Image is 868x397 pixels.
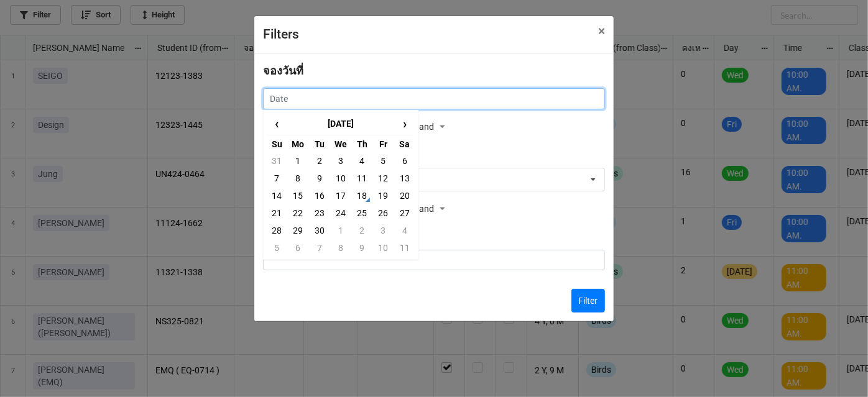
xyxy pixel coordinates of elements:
[309,187,330,204] td: 16
[351,170,372,187] td: 11
[419,200,449,219] div: and
[263,62,303,80] label: จองวันที่
[287,187,308,204] td: 15
[330,204,351,222] td: 24
[372,135,394,152] th: Fr
[266,222,287,239] td: 28
[287,239,308,257] td: 6
[309,135,330,152] th: Tu
[372,187,394,204] td: 19
[266,135,287,152] th: Su
[351,152,372,170] td: 4
[372,152,394,170] td: 5
[372,204,394,222] td: 26
[372,170,394,187] td: 12
[287,204,308,222] td: 22
[309,152,330,170] td: 2
[266,152,287,170] td: 31
[266,170,287,187] td: 7
[395,114,415,134] span: ›
[287,135,308,152] th: Mo
[394,222,415,239] td: 4
[263,25,571,45] div: Filters
[287,222,308,239] td: 29
[287,152,308,170] td: 1
[263,88,605,109] input: Date
[309,222,330,239] td: 30
[351,222,372,239] td: 2
[330,152,351,170] td: 3
[419,118,449,137] div: and
[394,204,415,222] td: 27
[287,170,308,187] td: 8
[372,222,394,239] td: 3
[330,239,351,257] td: 8
[330,170,351,187] td: 10
[330,187,351,204] td: 17
[351,135,372,152] th: Th
[598,24,605,39] span: ×
[330,222,351,239] td: 1
[266,239,287,257] td: 5
[394,170,415,187] td: 13
[351,239,372,257] td: 9
[394,239,415,257] td: 11
[351,204,372,222] td: 25
[351,187,372,204] td: 18
[394,152,415,170] td: 6
[267,114,287,134] span: ‹
[309,170,330,187] td: 9
[394,135,415,152] th: Sa
[309,204,330,222] td: 23
[266,204,287,222] td: 21
[309,239,330,257] td: 7
[330,135,351,152] th: We
[287,113,394,135] th: [DATE]
[266,187,287,204] td: 14
[372,239,394,257] td: 10
[394,187,415,204] td: 20
[571,289,605,313] button: Filter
